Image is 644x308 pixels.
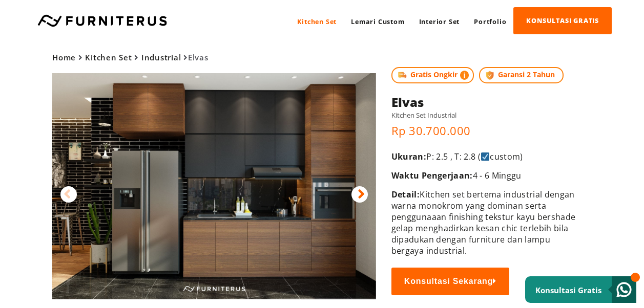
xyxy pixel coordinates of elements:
[525,276,636,303] a: Konsultasi Gratis
[52,73,376,299] img: Elvas Kitchen Set Industrial by Furniterus
[391,151,426,162] span: Ukuran:
[391,268,509,295] button: Konsultasi Sekarang
[484,70,495,81] img: protect.png
[391,189,580,256] p: Kitchen set bertema industrial dengan warna monokrom yang dominan serta penggunaaan finishing tek...
[467,8,513,35] a: Portfolio
[391,151,580,162] p: P: 2.5 , T: 2.8 ( custom)
[481,152,489,161] img: ☑
[391,67,474,83] span: Gratis Ongkir
[52,52,76,62] a: Home
[397,70,408,81] img: shipping.jpg
[391,189,420,200] span: Detail:
[479,67,564,83] span: Garansi 2 Tahun
[391,111,580,120] h5: Kitchen Set Industrial
[344,8,411,35] a: Lemari Custom
[141,52,181,62] a: Industrial
[391,123,580,138] p: Rp 30.700.000
[391,170,473,181] span: Waktu Pengerjaan:
[52,52,209,62] span: Elvas
[460,70,469,81] img: info-colored.png
[391,170,580,181] p: 4 - 6 Minggu
[85,52,132,62] a: Kitchen Set
[412,8,467,35] a: Interior Set
[513,7,612,34] a: KONSULTASI GRATIS
[535,285,601,295] small: Konsultasi Gratis
[391,94,580,111] h1: Elvas
[290,8,344,35] a: Kitchen Set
